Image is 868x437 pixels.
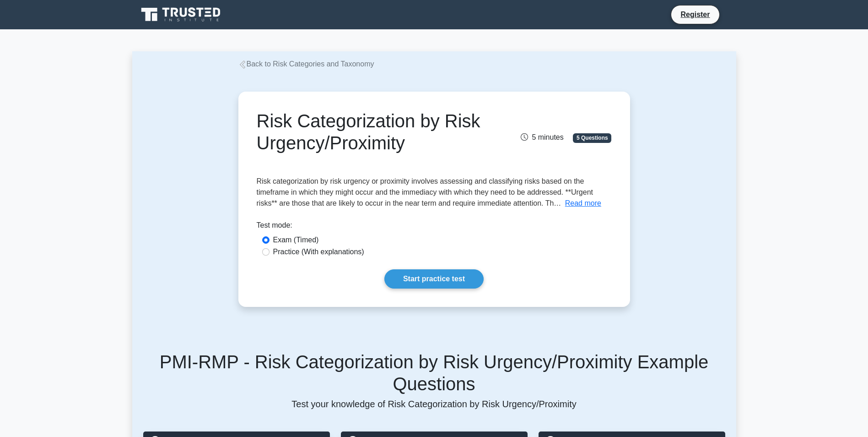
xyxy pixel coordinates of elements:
a: Back to Risk Categories and Taxonomy [238,60,374,68]
span: Risk categorization by risk urgency or proximity involves assessing and classifying risks based o... [257,177,593,207]
h1: Risk Categorization by Risk Urgency/Proximity [257,110,490,154]
h5: PMI-RMP - Risk Categorization by Risk Urgency/Proximity Example Questions [143,351,725,395]
p: Test your knowledge of Risk Categorization by Risk Urgency/Proximity [143,399,725,410]
a: Register [675,9,715,20]
span: 5 Questions [573,133,611,142]
label: Exam (Timed) [273,235,319,246]
a: Start practice test [384,269,484,289]
label: Practice (With explanations) [273,246,364,257]
span: 5 minutes [521,133,563,141]
div: Test mode: [257,220,612,235]
button: Read more [565,198,601,209]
